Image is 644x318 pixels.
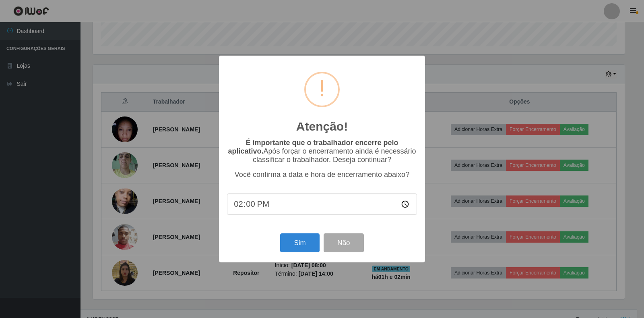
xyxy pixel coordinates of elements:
[227,139,417,164] p: Após forçar o encerramento ainda é necessário classificar o trabalhador. Deseja continuar?
[228,139,398,155] b: É importante que o trabalhador encerre pelo aplicativo.
[280,233,319,252] button: Sim
[296,119,348,134] h2: Atenção!
[324,233,363,252] button: Não
[227,170,417,179] p: Você confirma a data e hora de encerramento abaixo?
